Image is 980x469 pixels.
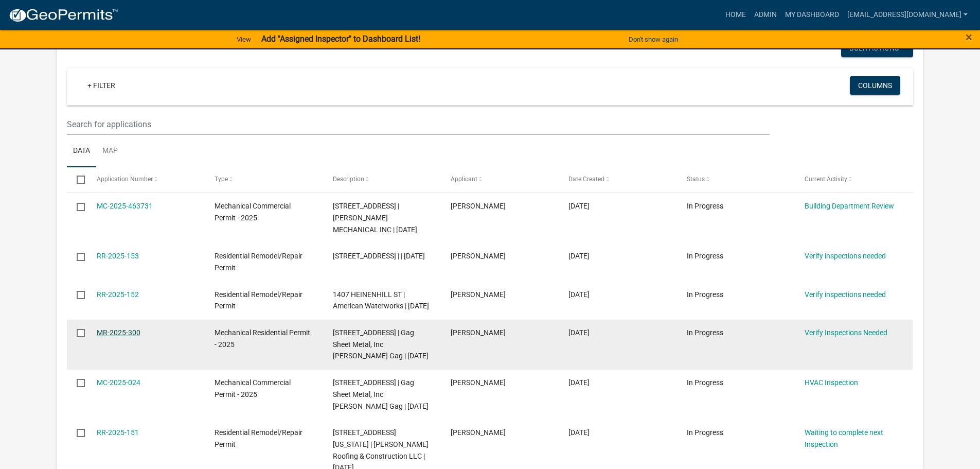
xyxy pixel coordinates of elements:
span: Date Created [568,176,604,183]
span: Residential Remodel/Repair Permit [215,428,302,448]
a: RR-2025-151 [97,428,139,437]
a: Verify inspections needed [805,252,886,260]
a: Verify Inspections Needed [805,328,887,337]
a: Building Department Review [805,202,894,210]
a: MC-2025-463731 [97,202,153,210]
a: My Dashboard [781,5,843,25]
datatable-header-cell: Description [323,167,440,192]
span: Bethany [451,252,506,260]
span: 08/12/2025 [568,290,590,299]
span: In Progress [687,252,723,260]
a: Home [721,5,750,25]
span: Type [215,176,228,183]
input: Search for applications [67,114,769,135]
span: 08/11/2025 [568,328,590,337]
span: 08/14/2025 [568,202,590,210]
button: Don't show again [625,31,682,48]
a: Map [96,135,124,168]
span: In Progress [687,202,723,210]
span: 714 5TH ST N | KLASSEN MECHANICAL INC | 08/14/2025 [333,202,417,234]
a: + Filter [79,76,123,95]
a: MC-2025-024 [97,378,140,387]
a: View [233,31,255,48]
span: 08/12/2025 [568,252,590,260]
span: 816 JEFFERSON ST S | Gag Sheet Metal, Inc Dan Gag | 08/04/2025 [333,328,429,360]
a: RR-2025-152 [97,290,139,299]
span: Applicant [451,176,477,183]
span: 1407 HEINENHILL ST | American Waterworks | 09/15/2025 [333,290,429,310]
datatable-header-cell: Type [205,167,323,192]
span: Current Activity [805,176,847,183]
span: Joslyn Erickson [451,290,506,299]
span: 08/11/2025 [568,428,590,437]
datatable-header-cell: Date Created [559,167,676,192]
span: Dan Gag [451,378,506,387]
a: Admin [750,5,781,25]
span: Mechanical Commercial Permit - 2025 [215,378,291,398]
a: Data [67,135,96,168]
span: 08/11/2025 [568,378,590,387]
span: Dan Gag [451,328,506,337]
a: Waiting to complete next Inspection [805,428,883,448]
a: [EMAIL_ADDRESS][DOMAIN_NAME] [843,5,972,25]
a: RR-2025-153 [97,252,139,260]
span: × [966,30,972,44]
span: In Progress [687,328,723,337]
strong: Add "Assigned Inspector" to Dashboard List! [261,34,420,44]
span: Residential Remodel/Repair Permit [215,252,302,272]
span: Description [333,176,364,183]
datatable-header-cell: Applicant [441,167,559,192]
span: 1627 BROADWAY ST S | Gag Sheet Metal, Inc Dan Gag | 08/11/2025 [333,378,429,410]
span: MARK ROIGER [451,202,506,210]
datatable-header-cell: Application Number [87,167,205,192]
span: Mechanical Residential Permit - 2025 [215,328,310,349]
button: Columns [850,76,900,95]
span: In Progress [687,290,723,299]
span: Residential Remodel/Repair Permit [215,290,302,310]
a: HVAC Inspection [805,378,858,387]
span: Justin Bauer [451,428,506,437]
button: Close [966,31,972,43]
a: MR-2025-300 [97,328,140,337]
span: Status [687,176,705,183]
a: Verify inspections needed [805,290,886,299]
datatable-header-cell: Status [677,167,795,192]
span: In Progress [687,378,723,387]
datatable-header-cell: Select [67,167,86,192]
datatable-header-cell: Current Activity [795,167,913,192]
span: Mechanical Commercial Permit - 2025 [215,202,291,222]
span: In Progress [687,428,723,437]
span: 2201 BROADWAY ST N LOT #26 | | 08/13/2025 [333,252,425,260]
span: Application Number [97,176,153,183]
